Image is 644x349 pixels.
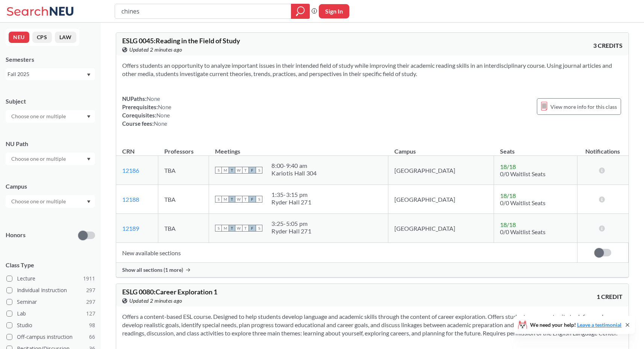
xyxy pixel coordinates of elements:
div: Fall 2025Dropdown arrow [6,68,95,80]
span: T [229,167,235,174]
input: Choose one or multiple [8,112,71,121]
span: T [242,196,249,203]
button: CPS [32,32,52,43]
button: NEU [9,32,29,43]
span: 297 [86,286,95,294]
div: Ryder Hall 271 [271,227,311,235]
th: Notifications [577,140,628,156]
span: Show all sections (1 more) [122,267,183,273]
div: magnifying glass [291,4,310,19]
span: 66 [89,333,95,341]
span: 0/0 Waitlist Seats [500,170,546,177]
label: Individual Instruction [6,285,95,295]
td: TBA [158,214,209,243]
div: 8:00 - 9:40 am [271,162,317,169]
th: Professors [158,140,209,156]
span: 18 / 18 [500,221,516,228]
span: None [147,95,160,102]
span: 0/0 Waitlist Seats [500,228,546,235]
td: [GEOGRAPHIC_DATA] [388,214,494,243]
label: Lab [6,309,95,319]
span: F [249,196,256,203]
span: Updated 2 minutes ago [129,297,182,305]
span: S [215,167,222,174]
div: Subject [6,97,95,105]
a: 12186 [122,167,139,174]
a: 12188 [122,196,139,203]
span: ESLG 0080 : Career Exploration 1 [122,288,217,296]
div: NUPaths: Prerequisites: Corequisites: Course fees: [122,94,171,128]
span: 127 [86,309,95,318]
span: M [222,196,229,203]
p: Honors [6,231,26,239]
span: 1 CREDIT [597,293,623,301]
div: NU Path [6,140,95,148]
span: T [229,225,235,232]
svg: Dropdown arrow [87,115,91,118]
span: We need your help! [530,322,621,328]
span: S [256,196,262,203]
td: [GEOGRAPHIC_DATA] [388,156,494,185]
td: New available sections [116,243,577,263]
th: Campus [388,140,494,156]
span: S [256,167,262,174]
span: None [156,112,170,119]
svg: Dropdown arrow [87,158,91,161]
section: Offers students an opportunity to analyze important issues in their intended field of study while... [122,61,623,78]
div: 1:35 - 3:15 pm [271,191,311,198]
div: 3:25 - 5:05 pm [271,220,311,227]
span: S [215,196,222,203]
span: T [242,225,249,232]
button: LAW [55,32,76,43]
span: 1911 [83,274,95,283]
div: Fall 2025 [8,70,86,78]
span: T [229,196,235,203]
div: Campus [6,182,95,191]
span: W [235,167,242,174]
svg: Dropdown arrow [87,200,91,203]
section: Offers a content-based ESL course. Designed to help students develop language and academic skills... [122,312,623,337]
svg: magnifying glass [296,6,305,17]
label: Off-campus instruction [6,332,95,342]
div: Dropdown arrow [6,195,95,208]
span: Updated 2 minutes ago [129,46,182,54]
span: F [249,225,256,232]
td: TBA [158,156,209,185]
span: 18 / 18 [500,163,516,170]
label: Lecture [6,274,95,283]
span: T [242,167,249,174]
div: Ryder Hall 271 [271,198,311,206]
span: M [222,167,229,174]
span: 18 / 18 [500,192,516,199]
label: Studio [6,320,95,330]
div: Dropdown arrow [6,152,95,165]
div: Show all sections (1 more) [116,263,629,277]
td: [GEOGRAPHIC_DATA] [388,185,494,214]
th: Seats [494,140,577,156]
td: TBA [158,185,209,214]
span: None [158,104,171,110]
span: F [249,167,256,174]
input: Class, professor, course number, "phrase" [121,5,286,18]
input: Choose one or multiple [8,154,71,163]
th: Meetings [209,140,388,156]
span: S [215,225,222,232]
span: 98 [89,321,95,329]
div: Dropdown arrow [6,110,95,123]
span: None [154,120,167,127]
span: 0/0 Waitlist Seats [500,199,546,206]
div: Semesters [6,55,95,64]
span: M [222,225,229,232]
span: S [256,225,262,232]
span: 297 [86,298,95,306]
a: 12189 [122,225,139,232]
svg: Dropdown arrow [87,73,91,76]
span: W [235,196,242,203]
span: 3 CREDITS [593,41,623,50]
a: Leave a testimonial [577,322,621,328]
div: CRN [122,147,135,155]
span: View more info for this class [550,102,617,111]
span: Class Type [6,261,95,269]
label: Seminar [6,297,95,307]
input: Choose one or multiple [8,197,71,206]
